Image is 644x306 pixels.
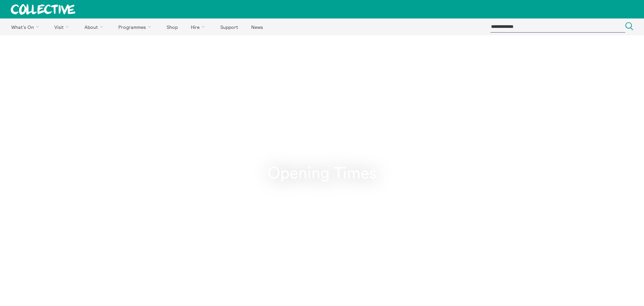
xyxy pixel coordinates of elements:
a: About [78,18,111,35]
a: Hire [185,18,213,35]
a: Visit [49,18,77,35]
a: Programmes [113,18,160,35]
a: Support [214,18,244,35]
a: What's On [5,18,47,35]
a: Shop [161,18,183,35]
a: News [245,18,269,35]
